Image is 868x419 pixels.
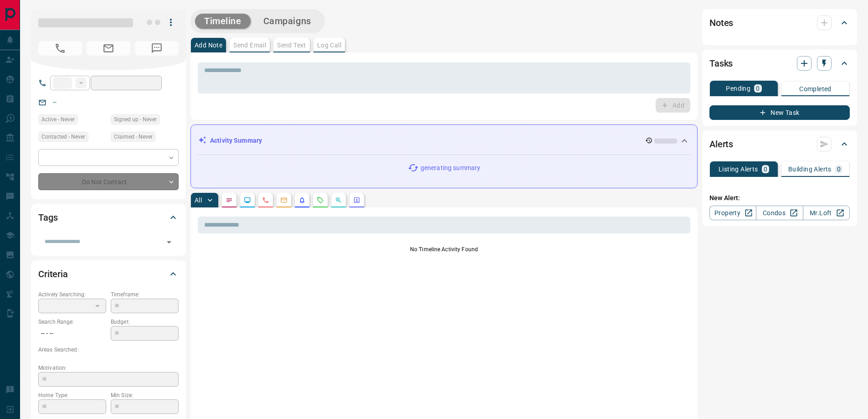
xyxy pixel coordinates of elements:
div: Do Not Contact [38,173,179,190]
span: Contacted - Never [41,132,85,141]
button: Open [163,236,175,248]
h2: Criteria [38,267,68,281]
h2: Tasks [709,56,733,71]
span: No Number [135,41,179,56]
p: -- - -- [38,326,106,341]
span: No Email [87,41,130,56]
p: Timeframe: [111,290,179,299]
svg: Emails [280,197,288,204]
div: Alerts [709,133,850,155]
h2: Alerts [709,137,733,151]
p: Areas Searched: [38,346,179,354]
p: Actively Searching: [38,290,106,299]
p: Building Alerts [788,166,832,172]
svg: Agent Actions [353,197,360,204]
p: Search Range: [38,318,106,326]
a: Property [709,206,756,220]
p: 0 [756,85,760,92]
button: Campaigns [254,14,320,29]
p: Min Size: [111,391,179,399]
p: 0 [837,166,841,172]
div: Tags [38,207,179,228]
svg: Notes [226,197,233,204]
div: Tasks [709,52,850,74]
p: 0 [764,166,767,172]
p: Budget: [111,318,179,326]
p: Pending [726,85,750,92]
span: Active - Never [41,115,75,124]
span: No Number [38,41,82,56]
p: Motivation: [38,364,179,372]
p: All [195,197,202,203]
svg: Requests [317,197,324,204]
p: Completed [799,86,832,92]
p: Listing Alerts [719,166,758,172]
p: Activity Summary [210,136,262,145]
a: -- [53,98,56,106]
a: Mr.Loft [803,206,850,220]
p: New Alert: [709,193,850,203]
a: Condos [756,206,803,220]
div: Criteria [38,263,179,285]
div: Activity Summary [198,132,690,149]
svg: Opportunities [335,197,342,204]
p: No Timeline Activity Found [198,245,690,253]
span: Claimed - Never [114,132,153,141]
svg: Lead Browsing Activity [244,197,251,204]
svg: Calls [262,197,269,204]
div: Notes [709,12,850,34]
button: New Task [709,105,850,120]
svg: Listing Alerts [298,197,306,204]
button: Timeline [195,14,251,29]
p: Home Type: [38,391,106,399]
span: Signed up - Never [114,115,157,124]
h2: Tags [38,210,57,225]
p: generating summary [421,163,480,173]
p: Add Note [195,42,222,48]
h2: Notes [709,16,733,30]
